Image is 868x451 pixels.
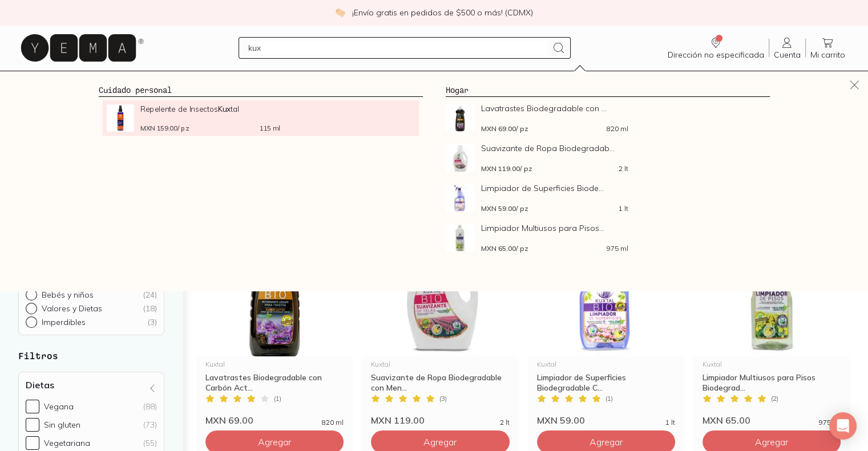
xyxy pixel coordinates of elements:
[619,205,628,212] span: 1 lt
[217,104,230,113] strong: Kux
[774,50,801,60] span: Cuenta
[99,85,172,95] a: Cuidado personal
[143,401,157,412] div: (88)
[205,415,253,426] span: MXN 69.00
[810,50,845,60] span: Mi carrito
[140,104,280,113] span: Repelente de Insectos tal
[143,438,157,448] div: (55)
[771,395,778,402] span: ( 2 )
[665,419,675,426] span: 1 lt
[371,361,509,368] div: Kuxtal
[703,361,841,368] div: Kuxtal
[481,245,528,252] span: MXN 65.00 / pz
[18,350,58,361] strong: Filtros
[147,317,157,327] div: ( 3 )
[44,420,80,430] div: Sin gluten
[248,41,548,55] input: Busca los mejores productos
[385,71,475,94] a: Los estrenos ✨
[481,144,628,153] span: Suavizante de Ropa Biodegradab...
[446,224,474,252] img: Limpiador Multiusos para Pisos Biodegradable con Manzanilla y Lavanda 1L
[255,71,362,94] a: Los Imperdibles ⚡️
[107,104,415,132] a: Repelente de Insectos KuxtalRepelente de InsectosKuxtalMXN 159.00/ pz115 ml
[607,245,628,252] span: 975 ml
[446,144,770,172] a: Suavizante de Ropa Biodegradable con Menta 2LSuavizante de Ropa Biodegradab...MXN 119.00/ pz2 lt
[619,165,628,172] span: 2 lt
[590,436,623,448] span: Agregar
[439,395,447,402] span: ( 3 )
[693,216,850,426] a: Limpiador Multiusos para Pisos Biodegradable con Manzanilla y Lavanda 1LKuxtalLimpiador Multiusos...
[205,361,344,368] div: Kuxtal
[446,104,474,132] img: Lavatrastes Biodegradable con Carbón Activo Kuxtal
[371,415,425,426] span: MXN 119.00
[769,36,805,60] a: Cuenta
[362,216,518,426] a: Suavizante de Ropa Biodegradable con Menta 2LKuxtalSuavizante de Ropa Biodegradable con Men...(3)...
[446,224,770,252] a: Limpiador Multiusos para Pisos Biodegradable con Manzanilla y Lavanda 1LLimpiador Multiusos para ...
[26,379,54,391] h4: Dietas
[26,436,39,450] input: Vegetariana(55)
[107,104,134,132] img: Repelente de Insectos Kuxtal
[196,216,353,426] a: 1KuxtalLavatrastes Biodegradable con Carbón Act...(1)MXN 69.00820 ml
[143,303,157,314] div: ( 18 )
[481,224,628,233] span: Limpiador Multiusos para Pisos...
[42,303,102,314] p: Valores y Dietas
[42,317,86,327] p: Imperdibles
[274,395,281,402] span: ( 1 )
[352,7,533,18] p: ¡Envío gratis en pedidos de $500 o más! (CDMX)
[663,36,769,60] a: Dirección no especificada
[446,104,770,132] a: Lavatrastes Biodegradable con Carbón Activo KuxtalLavatrastes Biodegradable con ...MXN 69.00/ pz8...
[755,436,788,448] span: Agregar
[500,419,510,426] span: 2 lt
[143,290,157,300] div: ( 24 )
[605,395,613,402] span: ( 1 )
[446,184,770,212] a: Limpiador de Superficies Biodegradable Cítrico 1LLimpiador de Superficies Biode...MXN 59.00/ pz1 lt
[446,85,469,95] a: Hogar
[528,216,684,426] a: Limpiador de Superficies Biodegradable Cítrico 1LKuxtalLimpiador de Superficies Biodegradable C.....
[43,71,116,94] a: pasillo-todos-link
[829,412,857,440] div: Open Intercom Messenger
[26,400,39,413] input: Vegana(88)
[537,415,585,426] span: MXN 59.00
[481,104,628,113] span: Lavatrastes Biodegradable con ...
[371,372,509,393] div: Suavizante de Ropa Biodegradable con Men...
[481,165,532,172] span: MXN 119.00 / pz
[481,125,528,132] span: MXN 69.00 / pz
[607,125,628,132] span: 820 ml
[140,125,189,131] span: MXN 159.00 / pz
[42,290,94,300] p: Bebés y niños
[806,36,850,60] a: Mi carrito
[668,50,764,60] span: Dirección no especificada
[44,401,74,412] div: Vegana
[322,419,344,426] span: 820 ml
[153,71,232,94] a: Sucursales 📍
[537,372,675,393] div: Limpiador de Superficies Biodegradable C...
[423,436,457,448] span: Agregar
[446,184,474,212] img: Limpiador de Superficies Biodegradable Cítrico 1L
[205,372,344,393] div: Lavatrastes Biodegradable con Carbón Act...
[258,436,291,448] span: Agregar
[481,184,628,193] span: Limpiador de Superficies Biode...
[260,125,280,131] span: 115 ml
[143,420,157,430] div: (73)
[703,415,750,426] span: MXN 65.00
[44,438,90,448] div: Vegetariana
[26,418,39,432] input: Sin gluten(73)
[819,419,841,426] span: 975 ml
[481,205,528,212] span: MXN 59.00 / pz
[446,144,474,172] img: Suavizante de Ropa Biodegradable con Menta 2L
[703,372,841,393] div: Limpiador Multiusos para Pisos Biodegrad...
[537,361,675,368] div: Kuxtal
[335,7,345,18] img: check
